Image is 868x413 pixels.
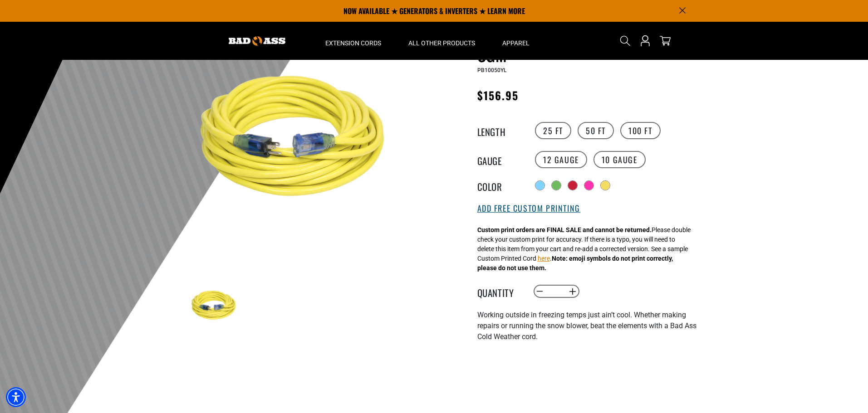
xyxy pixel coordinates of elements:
a: cart [658,35,672,46]
a: Open this option [638,22,652,60]
label: 25 FT [535,122,571,139]
button: Add Free Custom Printing [477,204,580,214]
label: 50 FT [578,122,614,139]
img: Yellow [189,280,241,332]
summary: All Other Products [395,22,489,60]
legend: Length [477,125,523,136]
summary: Search [618,34,633,48]
span: Working outside in freezing temps just ain’t cool. Whether making repairs or running the snow blo... [477,311,696,341]
legend: Color [477,180,523,191]
span: PB10050YL [477,67,506,73]
label: 12 Gauge [535,151,587,168]
summary: Extension Cords [312,22,395,60]
strong: Custom print orders are FINAL SALE and cannot be returned. [477,226,652,233]
legend: Gauge [477,154,523,165]
div: Accessibility Menu [6,387,26,407]
span: Extension Cords [325,39,381,47]
span: All Other Products [408,39,475,47]
img: Yellow [189,30,407,249]
strong: Note: emoji symbols do not print correctly, please do not use them. [477,255,673,272]
label: 10 Gauge [593,151,646,168]
label: 100 FT [620,122,661,139]
img: Bad Ass Extension Cords [229,36,285,46]
button: here [538,254,550,263]
span: Apparel [502,39,530,47]
label: Quantity [477,286,523,297]
div: Please double check your custom print for accuracy. If there is a typo, you will need to delete t... [477,225,691,273]
summary: Apparel [489,22,543,60]
span: $156.95 [477,87,519,103]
